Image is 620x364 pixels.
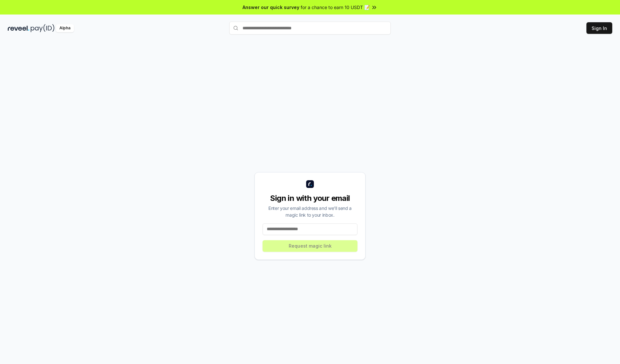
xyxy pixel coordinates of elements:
span: for a chance to earn 10 USDT 📝 [301,4,370,11]
button: Sign In [586,22,612,34]
div: Sign in with your email [263,193,357,203]
div: Alpha [56,24,74,32]
img: pay_id [31,24,55,32]
div: Enter your email address and we’ll send a magic link to your inbox. [263,205,357,218]
span: Answer our quick survey [243,4,299,11]
img: reveel_dark [8,24,29,32]
img: logo_small [306,180,314,188]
